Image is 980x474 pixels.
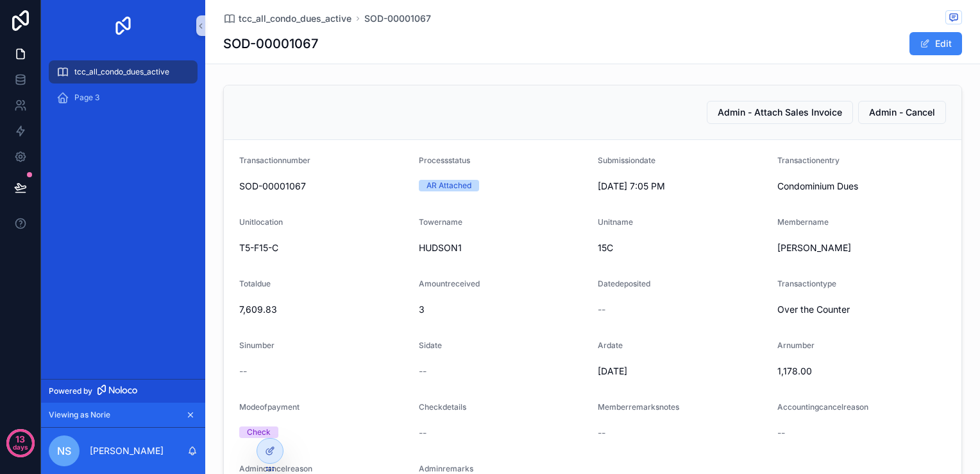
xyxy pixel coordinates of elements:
span: Unitlocation [239,217,283,227]
span: -- [419,365,427,378]
span: Totaldue [239,279,271,288]
span: -- [598,303,605,316]
span: T5-F15-C [239,241,409,254]
a: tcc_all_condo_dues_active [223,12,351,25]
span: -- [239,365,247,378]
span: Viewing as Norie [49,410,110,420]
span: Transactionentry [777,155,840,165]
span: HUDSON1 [419,241,588,254]
span: Accountingcancelreason [777,402,868,412]
span: Checkdetails [419,402,466,412]
span: Sinumber [239,340,275,350]
span: Sidate [419,340,442,350]
span: Arnumber [777,340,815,350]
span: Adminremarks [419,464,473,473]
span: Unitname [598,217,633,227]
span: Over the Counter [777,303,947,316]
span: 1,178.00 [777,365,947,378]
button: Edit [909,32,962,55]
span: Admin - Attach Sales Invoice [718,106,842,119]
span: Admin - Cancel [869,106,935,119]
p: 13 [15,433,25,446]
span: SOD-00001067 [239,180,409,193]
span: Submissiondate [598,155,655,165]
span: 15C [598,241,767,254]
span: Memberremarksnotes [598,402,679,412]
a: SOD-00001067 [364,12,431,25]
span: Membername [777,217,829,227]
div: Check [247,426,271,438]
div: scrollable content [41,51,205,126]
span: [DATE] [598,365,767,378]
span: tcc_all_condo_dues_active [74,67,169,77]
span: tcc_all_condo_dues_active [239,12,351,25]
span: 7,609.83 [239,303,409,316]
span: Admincancelreason [239,464,312,473]
span: Page 3 [74,92,99,103]
span: -- [777,426,785,439]
span: Condominium Dues [777,180,947,193]
span: Transactionnumber [239,155,310,165]
span: Powered by [49,386,92,396]
button: Admin - Attach Sales Invoice [707,101,853,124]
a: tcc_all_condo_dues_active [49,60,198,83]
span: Datedeposited [598,279,650,288]
p: [PERSON_NAME] [90,444,164,457]
span: -- [598,426,605,439]
a: Powered by [41,379,205,403]
span: 3 [419,303,588,316]
a: Page 3 [49,86,198,109]
img: App logo [113,15,133,36]
span: Processstatus [419,155,470,165]
h1: SOD-00001067 [223,35,318,53]
span: Modeofpayment [239,402,300,412]
button: Admin - Cancel [858,101,946,124]
span: Towername [419,217,462,227]
span: Ardate [598,340,623,350]
p: days [13,438,28,456]
span: NS [57,443,71,459]
span: Transactiontype [777,279,836,288]
span: -- [419,426,427,439]
span: Amountreceived [419,279,480,288]
span: [PERSON_NAME] [777,241,947,254]
div: AR Attached [427,180,471,191]
span: [DATE] 7:05 PM [598,180,767,193]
